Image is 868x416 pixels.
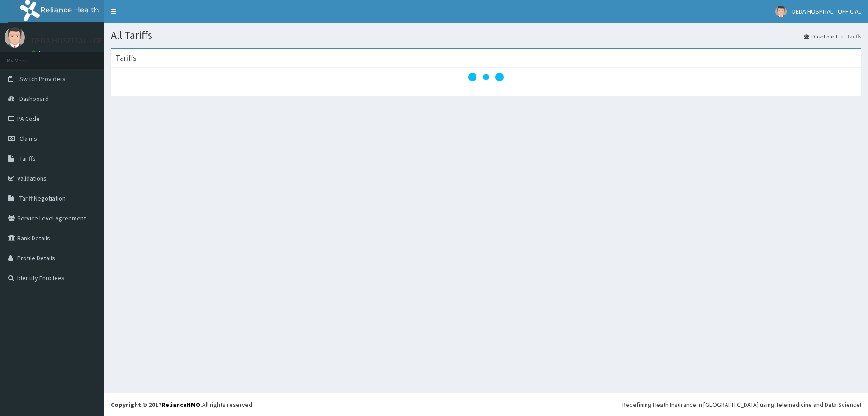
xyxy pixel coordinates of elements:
[775,6,787,17] img: User Image
[792,7,861,15] span: DEDA HOSPITAL - OFFICIAL
[161,401,200,409] a: RelianceHMO
[19,75,66,83] span: Switch Providers
[19,134,37,143] span: Claims
[19,95,49,103] span: Dashboard
[19,194,66,202] span: Tariff Negotiation
[804,33,837,40] a: Dashboard
[19,154,36,163] span: Tariffs
[32,49,53,56] a: Online
[111,401,202,409] strong: Copyright © 2017 .
[838,33,861,40] li: Tariffs
[111,29,861,41] h1: All Tariffs
[5,27,25,48] img: User Image
[468,59,504,95] svg: audio-loading
[622,400,861,409] div: Redefining Heath Insurance in [GEOGRAPHIC_DATA] using Telemedicine and Data Science!
[32,37,125,45] p: DEDA HOSPITAL - OFFICIAL
[104,393,868,416] footer: All rights reserved.
[115,54,137,62] h3: Tariffs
